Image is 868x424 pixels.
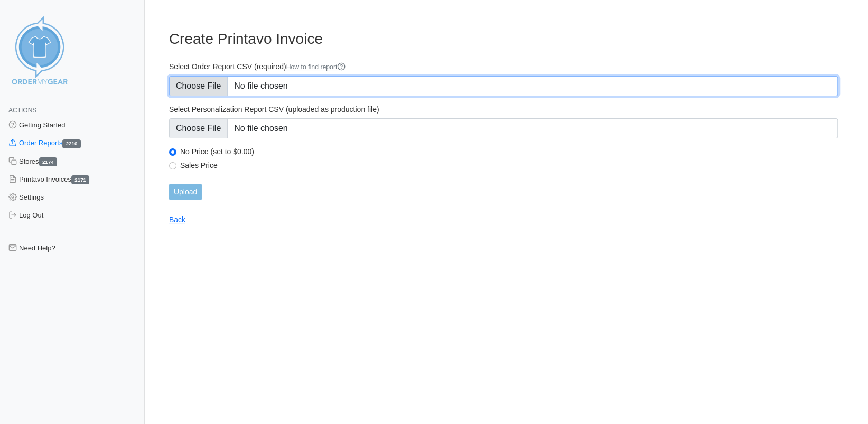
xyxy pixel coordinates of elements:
a: Back [169,215,185,224]
span: 2171 [71,175,89,184]
label: No Price (set to $0.00) [180,147,838,156]
label: Sales Price [180,161,838,170]
h3: Create Printavo Invoice [169,30,838,48]
input: Upload [169,184,202,200]
label: Select Order Report CSV (required) [169,62,838,72]
span: 2210 [62,139,80,148]
a: How to find report [286,63,346,71]
span: Actions [8,107,36,114]
label: Select Personalization Report CSV (uploaded as production file) [169,105,838,114]
span: 2174 [39,157,57,166]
